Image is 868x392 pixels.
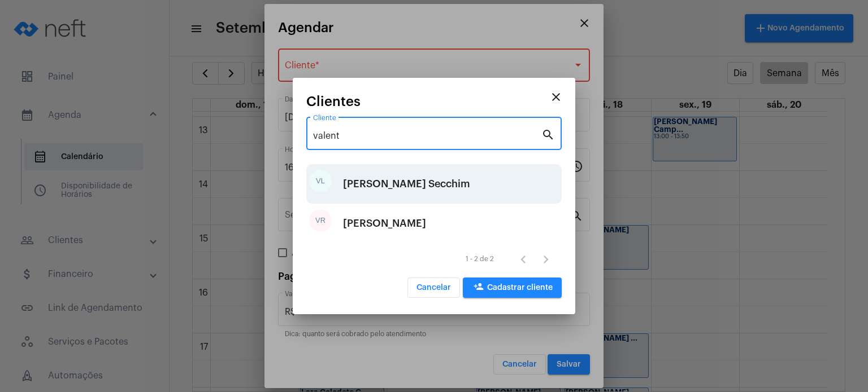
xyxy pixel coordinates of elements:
[306,94,361,109] span: Clientes
[512,248,535,270] button: Página anterior
[472,281,485,295] mat-icon: person_add
[549,90,563,104] mat-icon: close
[343,206,426,240] div: [PERSON_NAME]
[535,248,557,270] button: Próxima página
[541,127,555,141] mat-icon: search
[309,209,332,232] div: VR
[472,284,553,292] span: Cadastrar cliente
[466,256,494,263] div: 1 - 2 de 2
[463,278,562,298] button: Cadastrar cliente
[343,167,470,201] div: [PERSON_NAME] Secchim
[416,284,451,292] span: Cancelar
[309,170,332,192] div: VL
[313,131,541,141] input: Pesquisar cliente
[407,278,460,298] button: Cancelar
